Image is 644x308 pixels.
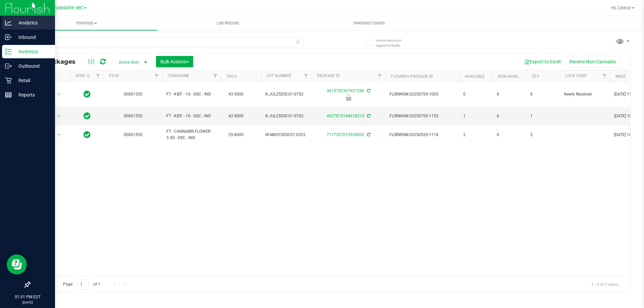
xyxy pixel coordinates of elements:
span: In Sync [84,130,91,139]
span: Hi, Ceara! [611,5,631,10]
inline-svg: Inventory [5,48,12,55]
button: Receive Non-Cannabis [565,56,620,67]
span: FLSRWGM-20250529-1118 [389,132,455,138]
button: Export to Excel [520,56,565,67]
a: Lock Code [565,73,587,78]
a: Filter [210,70,221,82]
span: 1 [530,113,556,119]
a: Qty [532,74,539,79]
span: FLSRWGM-20250709-1155 [389,113,455,119]
span: Sync from Compliance System [366,132,370,137]
a: Sync Status [75,73,101,78]
a: Filter [374,70,385,82]
p: Analytics [12,19,52,27]
a: Inventory Counts [299,16,440,30]
p: [DATE] [3,300,52,305]
iframe: Resource center [7,254,27,274]
span: select [55,130,63,139]
p: Reports [12,91,52,99]
a: 00001555 [124,132,143,137]
span: 0 [463,91,489,98]
span: 0 [497,132,522,138]
p: Inbound [12,33,52,41]
a: Non-Available [498,74,528,79]
p: Inventory [12,48,52,56]
span: 2 [463,132,489,138]
span: Brooksville WC [51,5,83,11]
a: 00001555 [124,92,143,97]
a: 4027873744678215 [327,114,364,118]
span: 1 - 3 of 3 items [586,279,624,289]
p: Retail [12,76,52,84]
a: Available [465,74,485,79]
a: Lab Results [157,16,299,30]
span: select [55,112,63,121]
span: 43.9000 [225,89,247,99]
input: Search Package ID, Item Name, SKU, Lot or Part Number... [30,38,304,48]
span: In Sync [84,89,91,99]
span: FT - KIEF - 1G - DSC - IND [166,113,217,119]
span: Lab Results [208,20,248,26]
span: Include items not tagged for facility [376,38,409,48]
a: THC% [226,74,237,79]
a: Filter [151,70,162,82]
span: 43.9000 [225,111,247,121]
a: 3615702367921280 [327,88,364,93]
a: PO ID [109,73,119,78]
input: 1 [77,279,89,290]
a: Filter [93,70,104,82]
span: All Packages [35,58,82,65]
a: 00001555 [124,114,143,118]
span: 8 [530,91,556,98]
span: 8 [497,91,522,98]
span: FT - KIEF - 1G - DSC - IND [166,91,217,98]
span: 2 [530,132,556,138]
span: Clear [296,38,300,46]
span: K-JUL25DSC01-0702 [265,113,308,119]
span: Page of 1 [57,279,106,290]
a: Flourish Package ID [391,74,433,79]
a: Filter [301,70,312,82]
span: Bulk Actions [160,59,189,64]
a: Lot Number [267,73,291,78]
inline-svg: Inbound [5,34,12,41]
span: In Sync [84,111,91,121]
span: Inventory Counts [344,20,394,26]
a: Item Name [168,73,189,78]
button: Bulk Actions [156,56,193,67]
p: Outbound [12,62,52,70]
a: Inventory [16,16,157,30]
p: 01:51 PM EDT [3,294,52,300]
inline-svg: Analytics [5,19,12,26]
span: 29.8000 [225,130,247,140]
inline-svg: Outbound [5,63,12,69]
span: Inventory [16,20,157,26]
span: W-MAY25DSC01-0522 [265,132,308,138]
span: select [55,90,63,99]
a: Package ID [317,73,340,78]
span: Sync from Compliance System [366,114,370,118]
span: FT - CANNABIS FLOWER - 3.5G - DSC - IND [166,128,217,141]
span: Sync from Compliance System [366,88,370,93]
inline-svg: Retail [5,77,12,84]
span: 1 [463,113,489,119]
span: 0 [497,113,522,119]
inline-svg: Reports [5,91,12,98]
a: Filter [599,70,610,82]
div: Newly Received [311,94,386,101]
span: Newly Received [564,91,606,98]
span: K-JUL25DSC01-0702 [265,91,308,98]
span: FLSRWGM-20250709-1005 [389,91,455,98]
a: 7177207015928002 [327,132,364,137]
